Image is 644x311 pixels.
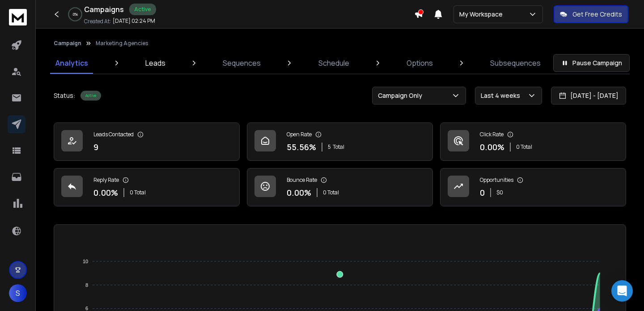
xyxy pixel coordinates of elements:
p: 0 Total [130,189,146,196]
span: 5 [328,143,331,151]
p: 55.56 % [287,141,316,153]
div: Active [129,4,156,15]
p: Campaign Only [378,91,426,100]
a: Bounce Rate0.00%0 Total [247,168,433,206]
tspan: 6 [85,306,88,311]
p: Sequences [223,58,261,68]
button: Pause Campaign [553,54,630,72]
h1: Campaigns [84,4,124,15]
a: Analytics [50,52,93,74]
div: Open Intercom Messenger [611,280,633,302]
p: 0 [480,186,485,199]
p: Last 4 weeks [481,91,524,100]
p: Leads [145,58,165,68]
p: 0.00 % [93,186,118,199]
a: Open Rate55.56%5Total [247,122,433,161]
p: $ 0 [496,189,503,196]
p: My Workspace [459,10,506,19]
p: Leads Contacted [93,131,134,138]
span: Total [333,143,344,151]
p: Status: [54,91,75,100]
p: 0 Total [323,189,339,196]
p: Get Free Credits [572,10,622,19]
a: Options [401,52,438,74]
p: 0 Total [516,143,532,151]
p: 9 [93,141,98,153]
button: Campaign [54,40,81,47]
p: 0 % [73,12,78,17]
p: Marketing Agencies [96,40,148,47]
a: Schedule [313,52,355,74]
a: Leads [140,52,171,74]
p: Bounce Rate [287,177,317,184]
a: Opportunities0$0 [440,168,626,206]
p: Options [407,58,433,68]
p: 0.00 % [480,141,504,153]
button: S [9,284,27,302]
a: Sequences [217,52,266,74]
p: Click Rate [480,131,504,138]
p: Opportunities [480,177,513,184]
p: Open Rate [287,131,312,138]
img: logo [9,9,27,25]
div: Active [80,91,101,101]
tspan: 10 [83,259,88,264]
a: Click Rate0.00%0 Total [440,122,626,161]
p: Subsequences [490,58,541,68]
a: Leads Contacted9 [54,122,240,161]
p: Analytics [55,58,88,68]
p: [DATE] 02:24 PM [113,17,155,25]
tspan: 8 [85,282,88,288]
p: Reply Rate [93,177,119,184]
button: [DATE] - [DATE] [551,87,626,105]
button: Get Free Credits [554,5,628,23]
p: Created At: [84,18,111,25]
a: Reply Rate0.00%0 Total [54,168,240,206]
a: Subsequences [485,52,546,74]
p: 0.00 % [287,186,311,199]
p: Schedule [318,58,349,68]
